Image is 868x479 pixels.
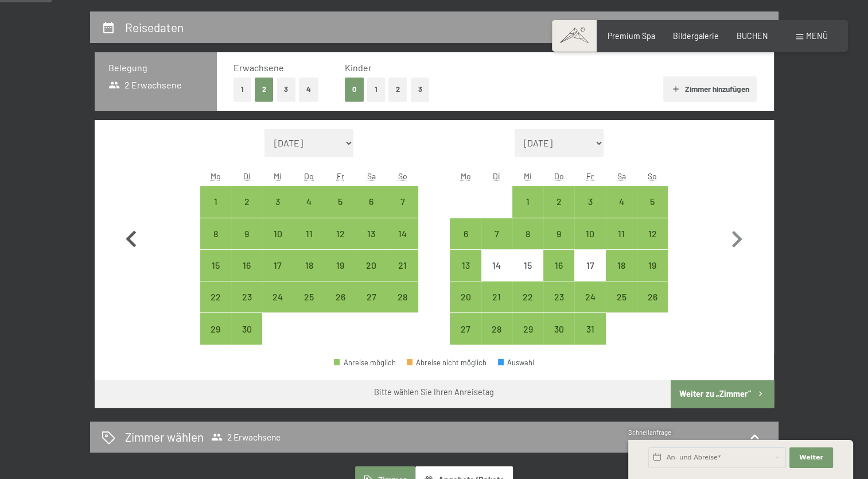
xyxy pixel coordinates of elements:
div: Anreise möglich [325,250,356,281]
div: Tue Sep 23 2025 [231,281,262,312]
div: Fri Oct 17 2025 [574,250,605,281]
div: Anreise möglich [200,281,231,312]
div: Mon Oct 20 2025 [450,281,481,312]
div: Anreise möglich [543,281,574,312]
div: Anreise möglich [512,281,543,312]
button: Nächster Monat [720,129,753,345]
span: 2 Erwachsene [211,431,281,443]
div: Sun Oct 12 2025 [637,218,668,249]
abbr: Dienstag [493,171,500,181]
div: Anreise möglich [231,281,262,312]
div: Wed Oct 08 2025 [512,218,543,249]
abbr: Donnerstag [554,171,564,181]
div: Anreise möglich [356,281,387,312]
div: Anreise möglich [231,313,262,344]
div: 18 [295,261,324,289]
a: Bildergalerie [673,31,719,41]
div: 30 [232,325,261,353]
div: 2 [544,197,573,226]
div: 28 [482,325,511,353]
div: 1 [513,197,542,226]
div: Anreise nicht möglich [574,250,605,281]
div: 5 [638,197,667,226]
div: Sun Oct 19 2025 [637,250,668,281]
div: Anreise möglich [637,186,668,217]
div: Wed Oct 29 2025 [512,313,543,344]
div: 11 [607,229,636,258]
div: Auswahl [498,359,535,366]
span: BUCHEN [737,31,768,41]
span: Erwachsene [233,62,284,73]
div: Anreise möglich [262,281,293,312]
div: 23 [232,292,261,321]
div: 31 [575,325,604,353]
div: Tue Sep 09 2025 [231,218,262,249]
div: Mon Sep 29 2025 [200,313,231,344]
div: Sat Sep 20 2025 [356,250,387,281]
div: Fri Sep 19 2025 [325,250,356,281]
div: Thu Oct 02 2025 [543,186,574,217]
div: Anreise möglich [450,281,481,312]
div: Anreise möglich [262,218,293,249]
div: Bitte wählen Sie Ihren Anreisetag [374,387,494,398]
div: Thu Oct 16 2025 [543,250,574,281]
div: Wed Oct 15 2025 [512,250,543,281]
span: 2 Erwachsene [108,79,182,91]
div: Anreise möglich [231,186,262,217]
div: Anreise möglich [262,250,293,281]
span: Weiter [799,453,823,462]
a: Premium Spa [608,31,655,41]
div: Fri Oct 10 2025 [574,218,605,249]
div: 16 [232,261,261,289]
div: 2 [232,197,261,226]
abbr: Donnerstag [304,171,314,181]
h2: Reisedaten [125,20,184,34]
div: 6 [451,229,480,258]
div: Tue Oct 28 2025 [481,313,512,344]
div: 4 [607,197,636,226]
div: 26 [638,292,667,321]
div: 26 [326,292,355,321]
div: Sun Sep 14 2025 [387,218,418,249]
div: Thu Oct 30 2025 [543,313,574,344]
div: Anreise möglich [512,218,543,249]
button: Weiter zu „Zimmer“ [671,380,773,408]
div: Anreise möglich [325,218,356,249]
div: 16 [544,261,573,289]
div: 20 [357,261,386,289]
div: Sat Oct 25 2025 [606,281,637,312]
div: Anreise möglich [294,281,325,312]
div: Wed Sep 03 2025 [262,186,293,217]
div: 12 [638,229,667,258]
div: Anreise möglich [334,359,396,366]
div: Anreise möglich [481,313,512,344]
div: Sat Sep 27 2025 [356,281,387,312]
div: Sat Sep 06 2025 [356,186,387,217]
button: 2 [388,78,407,101]
div: Mon Sep 15 2025 [200,250,231,281]
button: 3 [277,78,296,101]
button: Vorheriger Monat [115,129,148,345]
div: Fri Sep 26 2025 [325,281,356,312]
div: 19 [326,261,355,289]
div: Anreise möglich [512,186,543,217]
div: 14 [388,229,417,258]
div: Anreise möglich [262,186,293,217]
div: Anreise möglich [481,281,512,312]
div: 10 [263,229,292,258]
div: Anreise nicht möglich [512,250,543,281]
div: 13 [451,261,480,289]
div: Tue Oct 21 2025 [481,281,512,312]
div: 15 [513,261,542,289]
div: 29 [201,325,230,353]
div: Fri Sep 12 2025 [325,218,356,249]
div: 27 [451,325,480,353]
div: Mon Sep 08 2025 [200,218,231,249]
div: Mon Oct 13 2025 [450,250,481,281]
div: Thu Sep 18 2025 [294,250,325,281]
div: 14 [482,261,511,289]
div: Anreise möglich [450,313,481,344]
abbr: Mittwoch [524,171,532,181]
div: Sun Oct 26 2025 [637,281,668,312]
